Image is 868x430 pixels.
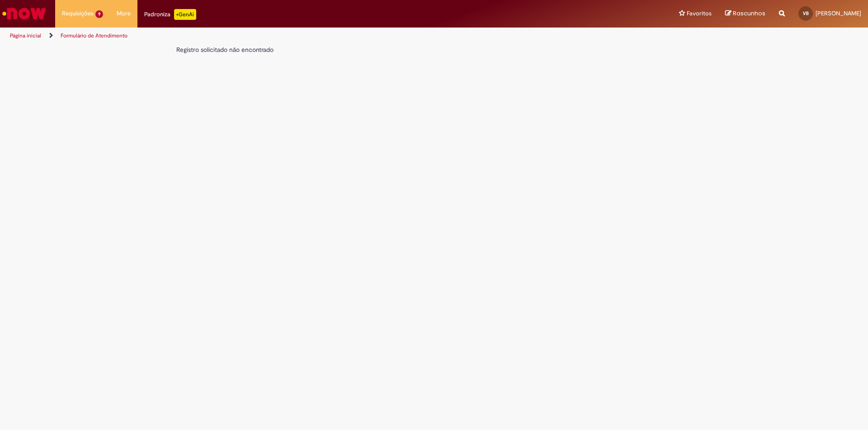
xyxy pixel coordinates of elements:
[95,10,103,18] span: 9
[176,45,560,54] div: Registro solicitado não encontrado
[61,32,127,39] a: Formulário de Atendimento
[725,9,765,18] a: Rascunhos
[1,5,47,23] img: ServiceNow
[62,9,94,18] span: Requisições
[803,10,809,16] span: VB
[7,28,572,44] ul: Trilhas de página
[687,9,712,18] span: Favoritos
[10,32,41,39] a: Página inicial
[733,9,765,18] span: Rascunhos
[816,9,861,17] span: [PERSON_NAME]
[174,9,196,20] p: +GenAi
[117,9,131,18] span: More
[144,9,196,20] div: Padroniza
